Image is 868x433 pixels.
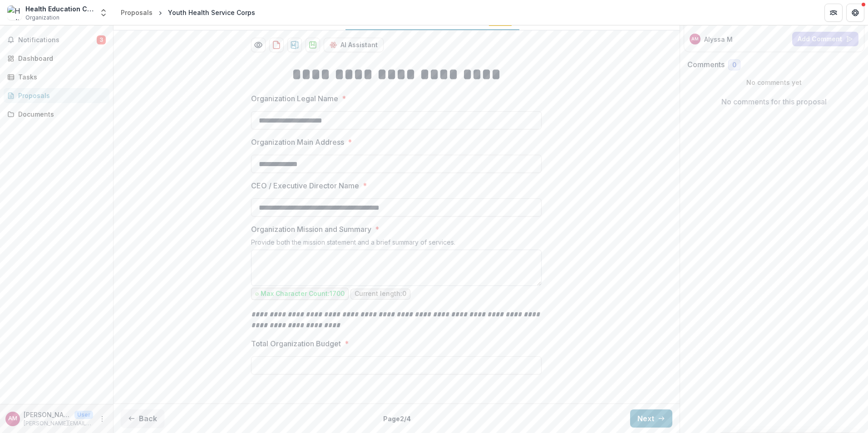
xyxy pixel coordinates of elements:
span: 0 [732,61,736,69]
button: Preview 30cec408-af1b-4d5a-9d0d-7fb1996ec2e0-1.pdf [251,38,266,52]
a: Proposals [117,6,156,19]
p: Alyssa M [704,34,733,44]
p: No comments for this proposal [721,96,827,107]
div: Alyssa McClain [8,416,17,422]
nav: breadcrumb [117,6,259,19]
div: Documents [18,109,102,119]
p: Organization Legal Name [251,93,338,104]
p: [PERSON_NAME] [24,410,71,419]
p: CEO / Executive Director Name [251,180,359,191]
button: Next [630,409,672,428]
h2: Comments [687,60,725,69]
p: Current length: 0 [355,290,406,298]
p: User [74,411,93,419]
button: Get Help [846,4,864,22]
p: No comments yet [687,78,861,87]
div: Proposals [121,8,153,17]
div: Health Education Center [25,4,94,14]
button: Notifications3 [4,33,109,47]
a: Dashboard [4,51,109,66]
p: Page 2 / 4 [383,414,411,423]
div: Alyssa McClain [691,37,699,41]
button: More [97,413,108,424]
button: Back [121,409,164,428]
div: Dashboard [18,54,102,63]
p: Max Character Count: 1700 [261,290,345,298]
p: Organization Main Address [251,137,344,148]
div: Provide both the mission statement and a brief summary of services. [251,238,542,250]
a: Proposals [4,88,109,103]
button: download-proposal [287,38,302,52]
span: Notifications [18,36,97,44]
p: [PERSON_NAME][EMAIL_ADDRESS][DOMAIN_NAME] [24,419,93,428]
span: Organization [25,14,59,22]
button: download-proposal [306,38,320,52]
p: Organization Mission and Summary [251,224,371,235]
p: Total Organization Budget [251,338,341,349]
a: Documents [4,107,109,122]
button: download-proposal [269,38,284,52]
div: Tasks [18,72,102,82]
button: Open entity switcher [97,4,110,22]
button: AI Assistant [324,38,384,52]
span: 3 [97,35,106,44]
a: Tasks [4,69,109,84]
div: Proposals [18,91,102,100]
div: Youth Health Service Corps [168,8,255,17]
img: Health Education Center [7,5,22,20]
button: Partners [824,4,843,22]
button: Add Comment [792,32,858,46]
